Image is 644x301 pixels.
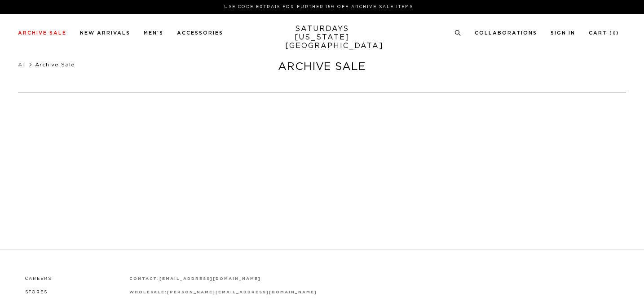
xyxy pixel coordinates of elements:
p: Use Code EXTRA15 for Further 15% Off Archive Sale Items [22,4,616,10]
a: SATURDAYS[US_STATE][GEOGRAPHIC_DATA] [285,25,359,50]
a: Archive Sale [18,31,66,35]
a: Accessories [177,31,223,35]
a: Men's [144,31,163,35]
a: [PERSON_NAME][EMAIL_ADDRESS][DOMAIN_NAME] [167,290,317,294]
a: New Arrivals [80,31,130,35]
span: Archive Sale [35,62,75,67]
a: [EMAIL_ADDRESS][DOMAIN_NAME] [159,277,260,281]
strong: contact: [129,277,160,281]
a: All [18,62,26,67]
a: Stores [25,290,48,294]
small: 0 [613,31,616,35]
a: Collaborations [475,31,537,35]
a: Cart (0) [589,31,619,35]
strong: wholesale: [129,290,168,294]
a: Careers [25,277,52,281]
a: Sign In [551,31,575,35]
